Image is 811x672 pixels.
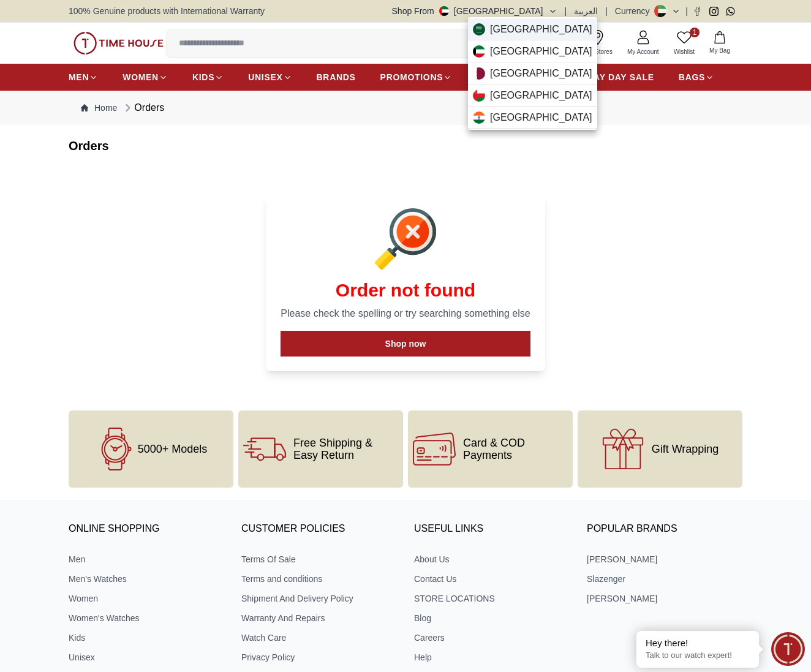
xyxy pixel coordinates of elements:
[473,89,485,102] img: Oman
[473,67,485,80] img: Qatar
[490,44,592,59] span: [GEOGRAPHIC_DATA]
[646,651,750,661] p: Talk to our watch expert!
[473,45,485,58] img: Kuwait
[490,88,592,103] span: [GEOGRAPHIC_DATA]
[473,111,485,124] img: India
[490,22,592,37] span: [GEOGRAPHIC_DATA]
[646,637,750,649] div: Hey there!
[490,66,592,81] span: [GEOGRAPHIC_DATA]
[473,23,485,36] img: Saudi Arabia
[771,632,805,666] div: Chat Widget
[490,110,592,125] span: [GEOGRAPHIC_DATA]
